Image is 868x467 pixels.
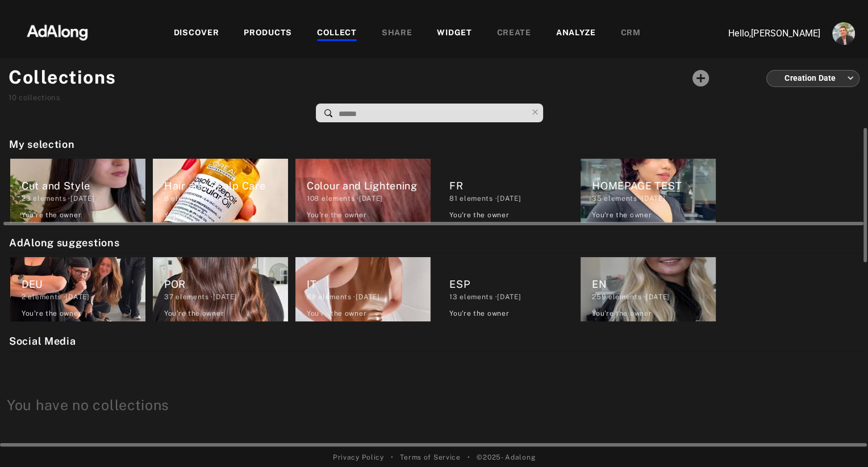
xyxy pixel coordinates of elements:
[556,27,596,40] div: ANALYZE
[400,452,460,462] a: Terms of Service
[22,292,145,302] div: elements · [DATE]
[449,293,457,301] span: 13
[707,27,820,40] p: Hello, [PERSON_NAME]
[449,210,509,220] div: You're the owner
[164,276,288,292] div: POR
[22,308,81,319] div: You're the owner
[307,308,366,319] div: You're the owner
[592,308,652,319] div: You're the owner
[777,63,854,93] div: Creation Date
[22,293,26,301] span: 2
[149,254,291,325] div: POR37 elements ·[DATE]You're the owner
[164,293,173,301] span: 37
[22,276,145,292] div: DEU
[449,178,573,193] div: FR
[9,137,865,152] h2: My selection
[307,210,366,220] div: You're the owner
[7,14,107,48] img: 63233d7d88ed69de3c212112c67096b6.png
[449,193,573,204] div: elements · [DATE]
[307,276,431,292] div: IT
[9,93,16,102] span: 10
[435,254,577,325] div: ESP13 elements ·[DATE]You're the owner
[468,452,470,462] span: •
[449,276,573,292] div: ESP
[592,193,716,204] div: elements · [DATE]
[307,195,319,202] span: 108
[9,64,116,91] h1: Collections
[435,155,577,226] div: FR81 elements ·[DATE]You're the owner
[577,254,719,325] div: EN259 elements ·[DATE]You're the owner
[592,178,716,193] div: HOMEPAGE TEST
[292,155,434,226] div: Colour and Lightening108 elements ·[DATE]You're the owner
[22,210,81,220] div: You're the owner
[174,27,219,40] div: DISCOVER
[317,27,357,40] div: COLLECT
[164,292,288,302] div: elements · [DATE]
[149,155,291,226] div: Hair and Scalp Care8 elements ·[DATE]You're the owner
[497,27,531,40] div: CREATE
[307,293,316,301] span: 69
[307,292,431,302] div: elements · [DATE]
[333,452,384,462] a: Privacy Policy
[307,178,431,193] div: Colour and Lightening
[7,254,149,325] div: DEU2 elements ·[DATE]You're the owner
[22,178,145,193] div: Cut and Style
[9,333,865,349] h2: Social Media
[292,254,434,325] div: IT69 elements ·[DATE]You're the owner
[164,193,288,204] div: elements · [DATE]
[811,412,868,467] iframe: Chat Widget
[382,27,412,40] div: SHARE
[164,178,288,193] div: Hair and Scalp Care
[164,195,169,202] span: 8
[164,210,224,220] div: You're the owner
[437,27,471,40] div: WIDGET
[244,27,292,40] div: PRODUCTS
[449,292,573,302] div: elements · [DATE]
[449,308,509,319] div: You're the owner
[307,193,431,204] div: elements · [DATE]
[592,210,652,220] div: You're the owner
[477,452,535,462] span: © 2025 - Adalong
[829,19,858,48] button: Account settings
[449,195,457,202] span: 81
[9,235,865,250] h2: AdAlong suggestions
[592,195,602,202] span: 35
[592,293,606,301] span: 259
[164,308,224,319] div: You're the owner
[9,92,116,104] div: collections
[22,195,31,202] span: 23
[22,193,145,204] div: elements · [DATE]
[592,292,716,302] div: elements · [DATE]
[391,452,394,462] span: •
[7,155,149,226] div: Cut and Style23 elements ·[DATE]You're the owner
[577,155,719,226] div: HOMEPAGE TEST35 elements ·[DATE]You're the owner
[832,22,855,45] img: ACg8ocLjEk1irI4XXb49MzUGwa4F_C3PpCyg-3CPbiuLEZrYEA=s96-c
[686,64,715,93] button: Add a collecton
[621,27,641,40] div: CRM
[592,276,716,292] div: EN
